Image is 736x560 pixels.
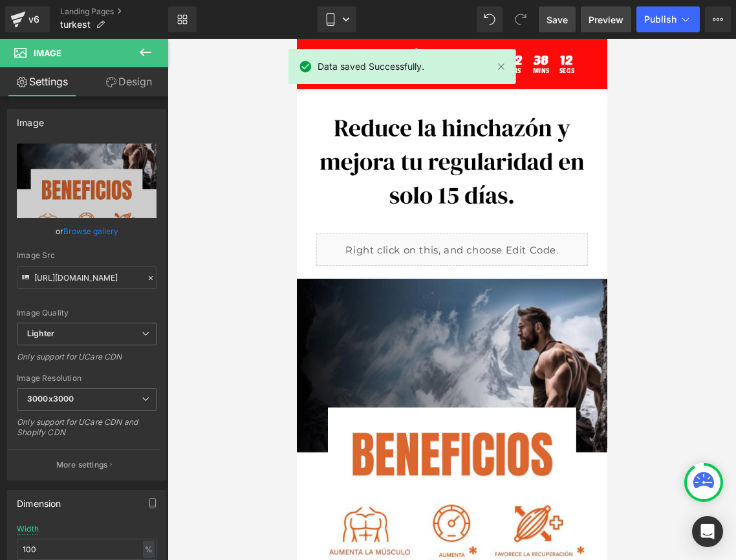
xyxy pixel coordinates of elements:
span: Segs [263,28,277,35]
div: v6 [26,11,42,28]
input: Link [17,266,157,289]
a: Browse gallery [63,220,118,242]
span: Mins [236,28,253,35]
a: v6 [5,6,50,32]
span: turkest [60,19,91,30]
div: or [17,224,157,238]
span: Publish [644,14,676,25]
input: auto [17,539,157,560]
b: Lighter [27,328,54,338]
div: Dimension [17,491,61,509]
button: Publish [636,6,700,32]
div: Open Intercom Messenger [692,516,723,547]
div: Image Resolution [17,374,157,383]
span: Save [547,13,568,27]
div: Image [17,110,44,128]
button: More settings [8,449,160,480]
div: % [143,541,155,558]
span: Data saved Successfully. [318,59,424,74]
span: 38 [236,14,253,28]
a: Design [87,67,171,96]
a: New Library [168,6,197,32]
div: Only support for UCare CDN [17,352,157,371]
span: Hrs [210,28,226,35]
div: Image Quality [17,308,157,318]
span: Image [34,48,61,58]
div: Image Src [17,251,157,260]
button: More [705,6,731,32]
button: Redo [508,6,534,32]
p: ¡DESCUENTOS Y ENVíO GRATiS A TODO PERú! [10,6,181,44]
button: Undo [477,6,503,32]
p: More settings [56,459,108,471]
span: Preview [589,13,623,27]
a: Preview [581,6,631,32]
span: 02 [210,14,226,28]
div: Width [17,524,39,533]
b: 3000x3000 [27,394,74,404]
a: Landing Pages [60,6,168,17]
span: 12 [263,14,277,28]
div: Only support for UCare CDN and Shopify CDN [17,417,157,446]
